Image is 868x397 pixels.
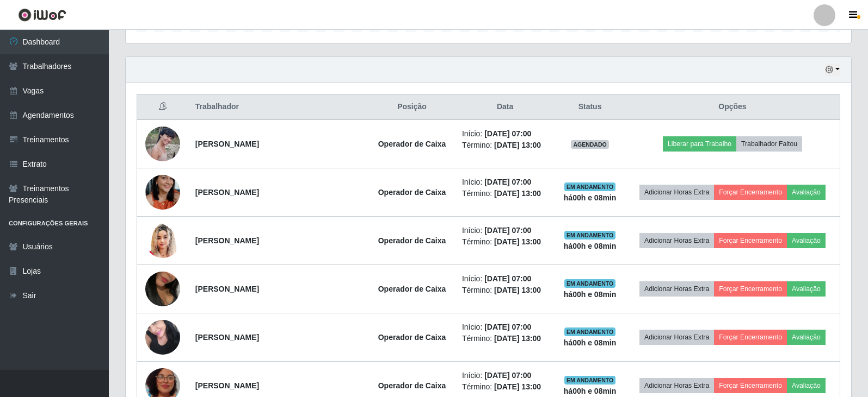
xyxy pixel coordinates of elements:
[494,237,541,246] time: [DATE] 13:00
[378,140,446,148] strong: Operador de Caixa
[625,94,840,120] th: Opções
[368,94,455,120] th: Posição
[714,378,787,393] button: Forçar Encerramento
[639,233,714,248] button: Adicionar Horas Extra
[787,378,826,393] button: Avaliação
[494,141,541,149] time: [DATE] 13:00
[462,322,548,333] li: Início:
[564,231,616,240] span: EM ANDAMENTO
[195,381,259,390] strong: [PERSON_NAME]
[462,225,548,236] li: Início:
[564,242,617,250] strong: há 00 h e 08 min
[378,236,446,245] strong: Operador de Caixa
[378,333,446,342] strong: Operador de Caixa
[462,140,548,151] li: Término:
[494,334,541,343] time: [DATE] 13:00
[462,188,548,199] li: Término:
[494,189,541,198] time: [DATE] 13:00
[639,185,714,200] button: Adicionar Horas Extra
[564,193,617,202] strong: há 00 h e 08 min
[564,327,616,336] span: EM ANDAMENTO
[462,370,548,381] li: Início:
[455,94,555,120] th: Data
[195,236,259,245] strong: [PERSON_NAME]
[145,127,180,161] img: 1617198337870.jpeg
[787,281,826,297] button: Avaliação
[195,188,259,197] strong: [PERSON_NAME]
[145,258,180,320] img: 1698238099994.jpeg
[195,285,259,293] strong: [PERSON_NAME]
[484,226,531,235] time: [DATE] 07:00
[571,140,609,149] span: AGENDADO
[494,382,541,391] time: [DATE] 13:00
[484,371,531,380] time: [DATE] 07:00
[714,185,787,200] button: Forçar Encerramento
[462,381,548,393] li: Término:
[736,136,802,152] button: Trabalhador Faltou
[663,136,736,152] button: Liberar para Trabalho
[714,330,787,345] button: Forçar Encerramento
[787,185,826,200] button: Avaliação
[462,236,548,248] li: Término:
[189,94,368,120] th: Trabalhador
[787,233,826,248] button: Avaliação
[462,285,548,296] li: Término:
[378,188,446,197] strong: Operador de Caixa
[787,330,826,345] button: Avaliação
[145,161,180,223] img: 1704159862807.jpeg
[18,8,66,22] img: CoreUI Logo
[564,182,616,191] span: EM ANDAMENTO
[462,177,548,188] li: Início:
[378,285,446,293] strong: Operador de Caixa
[484,129,531,138] time: [DATE] 07:00
[639,281,714,297] button: Adicionar Horas Extra
[564,376,616,385] span: EM ANDAMENTO
[555,94,625,120] th: Status
[564,338,617,347] strong: há 00 h e 08 min
[145,219,180,262] img: 1756062304227.jpeg
[714,281,787,297] button: Forçar Encerramento
[378,381,446,390] strong: Operador de Caixa
[462,128,548,140] li: Início:
[484,323,531,331] time: [DATE] 07:00
[494,286,541,294] time: [DATE] 13:00
[145,314,180,360] img: 1746197830896.jpeg
[195,140,259,148] strong: [PERSON_NAME]
[714,233,787,248] button: Forçar Encerramento
[462,333,548,344] li: Término:
[195,333,259,342] strong: [PERSON_NAME]
[639,330,714,345] button: Adicionar Horas Extra
[484,178,531,186] time: [DATE] 07:00
[564,290,617,299] strong: há 00 h e 08 min
[484,274,531,283] time: [DATE] 07:00
[462,273,548,285] li: Início:
[564,279,616,288] span: EM ANDAMENTO
[639,378,714,393] button: Adicionar Horas Extra
[564,387,617,395] strong: há 00 h e 08 min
